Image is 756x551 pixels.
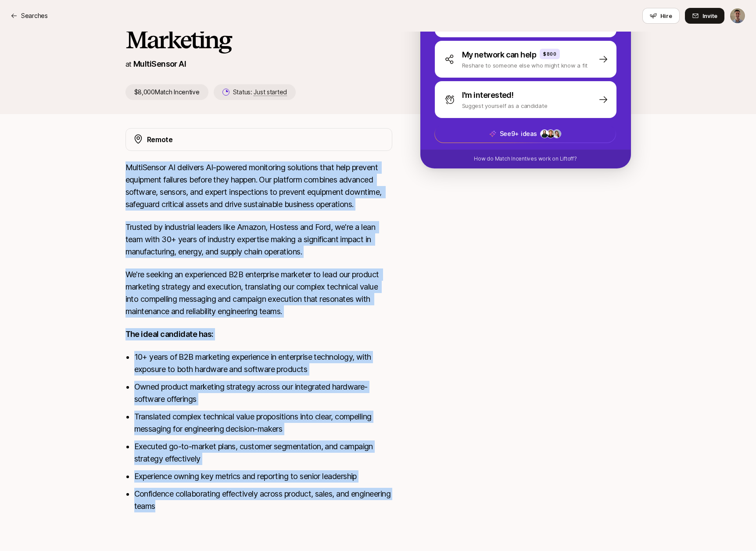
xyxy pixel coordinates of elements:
[134,440,392,465] li: Executed go-to-market plans, customer segmentation, and campaign strategy effectively
[125,268,392,318] p: We're seeking an experienced B2B enterprise marketer to lead our product marketing strategy and e...
[125,161,392,211] p: MultiSensor AI delivers AI-powered monitoring solutions that help prevent equipment failures befo...
[21,11,48,21] p: Searches
[233,87,287,97] p: Status:
[134,351,392,376] li: 10+ years of B2B marketing experience in enterprise technology, with exposure to both hardware an...
[125,58,132,70] p: at
[730,8,745,23] img: Ben Levinson
[642,8,680,24] button: Hire
[134,411,392,435] li: Translated complex technical value propositions into clear, compelling messaging for engineering ...
[543,50,556,57] p: $800
[134,381,392,405] li: Owned product marketing strategy across our integrated hardware-software offerings
[474,155,577,163] p: How do Match Incentives work on Liftoff?
[462,101,548,110] p: Suggest yourself as a candidate
[702,11,717,20] span: Invite
[499,129,537,139] p: See 9+ ideas
[125,84,208,100] p: $8,000 Match Incentive
[730,8,745,24] button: Ben Levinson
[125,329,214,339] strong: The ideal candidate has:
[134,470,392,483] li: Experience owning key metrics and reporting to senior leadership
[541,130,548,138] img: ee0df8de_f468_4581_8995_e8d68dccc983.jpg
[685,8,724,24] button: Invite
[147,134,173,145] p: Remote
[125,221,392,258] p: Trusted by industrial leaders like Amazon, Hostess and Ford, we're a lean team with 30+ years of ...
[462,89,514,101] p: I'm interested!
[553,130,561,138] img: ad5d1924_3928_4caf_930e_140d46183c04.jpg
[434,125,616,143] button: See9+ ideas
[133,59,186,68] a: MultiSensor AI
[547,130,555,138] img: 5b8ff4aa_1867_4940_a63f_be413d91594e.jpg
[462,49,537,61] p: My network can help
[660,11,672,20] span: Hire
[134,488,392,512] li: Confidence collaborating effectively across product, sales, and engineering teams
[254,88,287,96] span: Just started
[462,61,588,70] p: Reshare to someone else who might know a fit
